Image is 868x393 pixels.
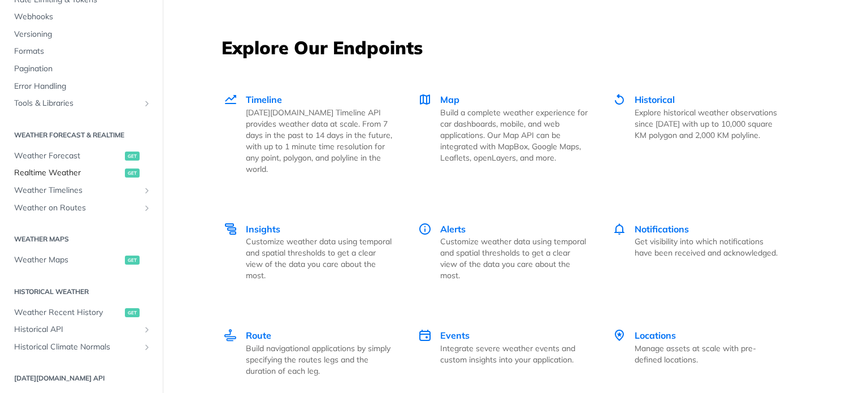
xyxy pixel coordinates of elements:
[418,222,432,236] img: Alerts
[125,256,140,265] span: get
[14,202,140,214] span: Weather on Routes
[14,46,151,57] span: Formats
[14,11,151,23] span: Webhooks
[635,94,675,105] span: Historical
[635,330,676,341] span: Locations
[8,95,154,112] a: Tools & LibrariesShow subpages for Tools & Libraries
[8,321,154,338] a: Historical APIShow subpages for Historical API
[125,169,140,178] span: get
[8,339,154,356] a: Historical Climate NormalsShow subpages for Historical Climate Normals
[600,69,795,198] a: Historical Historical Explore historical weather observations since [DATE] with up to 10,000 squa...
[8,43,154,60] a: Formats
[440,223,466,235] span: Alerts
[8,26,154,43] a: Versioning
[8,373,154,383] h2: [DATE][DOMAIN_NAME] API
[246,330,271,341] span: Route
[635,343,782,365] p: Manage assets at scale with pre-defined locations.
[14,29,151,40] span: Versioning
[125,308,140,317] span: get
[14,324,140,335] span: Historical API
[224,222,237,236] img: Insights
[8,234,154,244] h2: Weather Maps
[406,69,600,198] a: Map Map Build a complete weather experience for car dashboards, mobile, and web applications. Our...
[246,107,393,175] p: [DATE][DOMAIN_NAME] Timeline API provides weather data at scale. From 7 days in the past to 14 da...
[613,329,626,342] img: Locations
[440,236,588,281] p: Customize weather data using temporal and spatial thresholds to get a clear view of the data you ...
[440,330,470,341] span: Events
[14,81,151,92] span: Error Handling
[14,167,122,179] span: Realtime Weather
[8,182,154,199] a: Weather TimelinesShow subpages for Weather Timelines
[8,200,154,217] a: Weather on RoutesShow subpages for Weather on Routes
[8,287,154,297] h2: Historical Weather
[8,148,154,165] a: Weather Forecastget
[635,223,689,235] span: Notifications
[8,304,154,321] a: Weather Recent Historyget
[14,342,140,353] span: Historical Climate Normals
[8,130,154,140] h2: Weather Forecast & realtime
[440,107,588,163] p: Build a complete weather experience for car dashboards, mobile, and web applications. Our Map API...
[8,78,154,95] a: Error Handling
[635,107,782,141] p: Explore historical weather observations since [DATE] with up to 10,000 square KM polygon and 2,00...
[8,8,154,25] a: Webhooks
[613,222,626,236] img: Notifications
[224,329,237,342] img: Route
[246,343,393,377] p: Build navigational applications by simply specifying the routes legs and the duration of each leg.
[14,185,140,196] span: Weather Timelines
[14,63,151,75] span: Pagination
[142,204,151,213] button: Show subpages for Weather on Routes
[14,98,140,109] span: Tools & Libraries
[125,152,140,161] span: get
[223,69,406,198] a: Timeline Timeline [DATE][DOMAIN_NAME] Timeline API provides weather data at scale. From 7 days in...
[14,307,122,318] span: Weather Recent History
[223,198,406,305] a: Insights Insights Customize weather data using temporal and spatial thresholds to get a clear vie...
[14,150,122,162] span: Weather Forecast
[8,252,154,269] a: Weather Mapsget
[440,343,588,365] p: Integrate severe weather events and custom insights into your application.
[613,93,626,106] img: Historical
[222,35,809,60] h3: Explore Our Endpoints
[418,93,432,106] img: Map
[142,186,151,195] button: Show subpages for Weather Timelines
[142,99,151,108] button: Show subpages for Tools & Libraries
[246,94,282,105] span: Timeline
[246,236,393,281] p: Customize weather data using temporal and spatial thresholds to get a clear view of the data you ...
[600,198,795,305] a: Notifications Notifications Get visibility into which notifications have been received and acknow...
[224,93,237,106] img: Timeline
[246,223,280,235] span: Insights
[142,343,151,352] button: Show subpages for Historical Climate Normals
[440,94,459,105] span: Map
[635,236,782,258] p: Get visibility into which notifications have been received and acknowledged.
[406,198,600,305] a: Alerts Alerts Customize weather data using temporal and spatial thresholds to get a clear view of...
[8,165,154,182] a: Realtime Weatherget
[8,61,154,77] a: Pagination
[418,329,432,342] img: Events
[142,325,151,334] button: Show subpages for Historical API
[14,254,122,266] span: Weather Maps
